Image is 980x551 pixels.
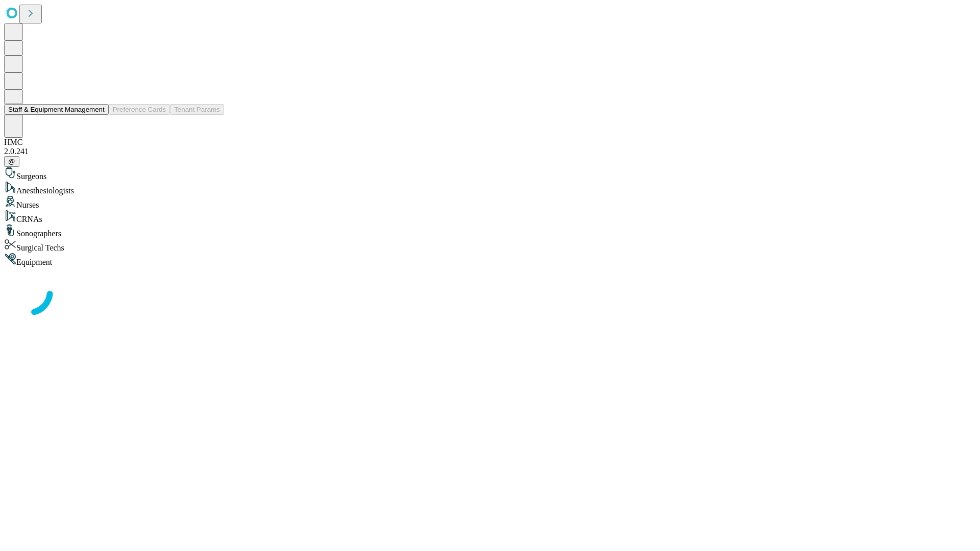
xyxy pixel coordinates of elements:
[4,167,976,181] div: Surgeons
[4,104,109,115] button: Staff & Equipment Management
[4,156,19,167] button: @
[4,238,976,253] div: Surgical Techs
[170,104,224,115] button: Tenant Params
[8,158,15,165] span: @
[4,210,976,224] div: CRNAs
[4,147,976,156] div: 2.0.241
[4,195,976,210] div: Nurses
[4,181,976,195] div: Anesthesiologists
[109,104,170,115] button: Preference Cards
[4,224,976,238] div: Sonographers
[4,253,976,267] div: Equipment
[4,138,976,147] div: HMC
